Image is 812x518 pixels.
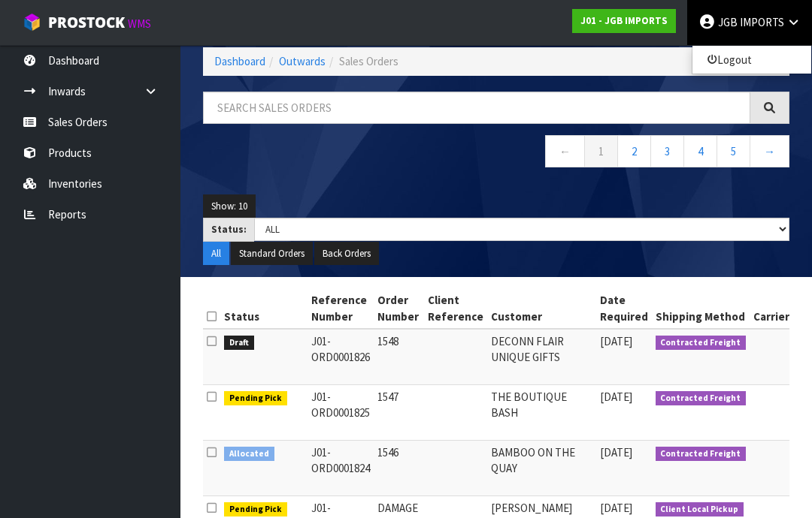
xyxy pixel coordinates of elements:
span: Draft [224,336,254,351]
strong: Status: [211,223,247,236]
th: Client Reference [424,288,487,329]
small: WMS [128,17,151,31]
button: Show: 10 [203,194,256,218]
span: JGB [718,15,738,29]
td: BAMBOO ON THE QUAY [487,441,596,496]
span: Sales Orders [339,54,398,68]
img: cube-alt.png [23,13,41,32]
span: Pending Pick [224,391,287,406]
td: THE BOUTIQUE BASH [487,385,596,441]
span: Contracted Freight [656,391,747,406]
strong: J01 - JGB IMPORTS [580,14,668,27]
a: Outwards [279,54,326,68]
span: [DATE] [600,445,632,459]
th: Order Number [374,288,424,329]
a: Dashboard [214,54,265,68]
td: 1548 [374,329,424,385]
span: IMPORTS [740,15,784,29]
span: Pending Pick [224,502,287,517]
th: Shipping Method [652,288,750,329]
a: 1 [584,135,618,167]
td: 1546 [374,441,424,496]
button: All [203,242,229,266]
a: Logout [692,50,811,70]
td: 1547 [374,385,424,441]
span: Allocated [224,447,274,462]
a: → [750,135,789,167]
th: Status [220,288,308,329]
a: 3 [650,135,684,167]
a: 2 [617,135,651,167]
a: 4 [683,135,717,167]
span: [DATE] [600,501,632,515]
a: 5 [717,135,750,167]
span: Client Local Pickup [656,502,744,517]
input: Search sales orders [203,92,750,124]
th: Customer [487,288,596,329]
span: ProStock [48,13,125,32]
a: ← [545,135,585,167]
td: DECONN FLAIR UNIQUE GIFTS [487,329,596,385]
span: Contracted Freight [656,336,747,351]
th: Reference Number [308,288,374,329]
span: Contracted Freight [656,447,747,462]
td: J01-ORD0001826 [308,329,374,385]
th: Date Required [596,288,652,329]
button: Back Orders [314,242,379,266]
button: Standard Orders [231,242,313,266]
td: J01-ORD0001824 [308,441,374,496]
span: [DATE] [600,390,632,404]
nav: Page navigation [203,135,789,172]
td: J01-ORD0001825 [308,385,374,441]
span: [DATE] [600,334,632,348]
